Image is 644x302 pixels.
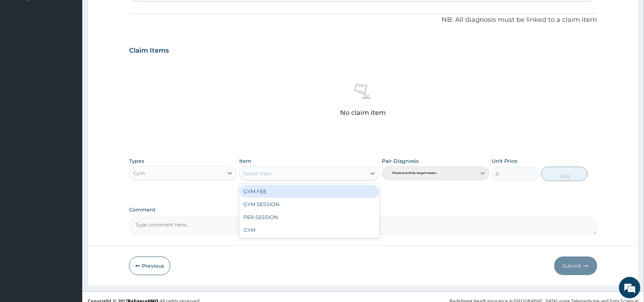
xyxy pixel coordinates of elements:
img: d_794563401_company_1708531726252_794563401 [13,36,29,54]
div: Select Item [243,170,272,177]
label: Unit Price [492,157,517,165]
textarea: Type your message and hit 'Enter' [4,195,136,220]
button: Previous [129,257,170,275]
div: GYM FEE [239,185,379,198]
div: Chat with us now [37,40,120,49]
div: GYM [239,224,379,237]
div: Minimize live chat window [117,4,134,21]
h3: Claim Items [129,47,169,55]
label: Item [239,157,251,165]
button: Add [541,167,588,181]
p: NB: All diagnosis must be linked to a claim item [129,15,597,25]
div: Gym [133,170,145,177]
label: Types [129,158,144,164]
label: Pair Diagnosis [382,157,419,165]
button: Submit [554,257,597,275]
div: GYM SESSION [239,198,379,211]
span: We're online! [41,90,99,162]
div: PER SESSION [239,211,379,224]
p: No claim item [340,109,386,116]
label: Comment [129,207,597,213]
